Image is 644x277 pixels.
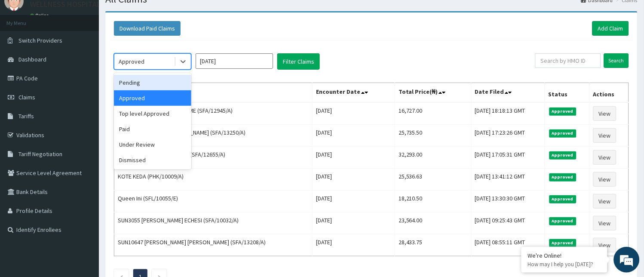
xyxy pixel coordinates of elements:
[528,252,601,259] div: We're Online!
[604,53,629,68] input: Search
[114,212,313,234] td: SUN3055 [PERSON_NAME] ECHESI (SFA/10032/A)
[593,172,616,187] a: View
[549,151,577,159] span: Approved
[471,191,545,212] td: [DATE] 13:30:30 GMT
[395,102,472,125] td: 16,727.00
[549,195,577,203] span: Approved
[4,185,164,215] textarea: Type your message and hit 'Enter'
[549,129,577,137] span: Approved
[114,191,313,212] td: Queen Ini (SFL/10055/E)
[471,234,545,256] td: [DATE] 08:55:11 GMT
[593,106,616,121] a: View
[535,53,601,68] input: Search by HMO ID
[114,75,191,90] div: Pending
[549,173,577,181] span: Approved
[545,83,589,103] th: Status
[277,53,320,70] button: Filter Claims
[395,147,472,169] td: 32,293.00
[114,125,313,147] td: SUN10151 MIRACLE [PERSON_NAME] (SFA/13250/A)
[119,57,144,66] div: Approved
[50,83,119,170] span: We're online!
[114,83,313,103] th: Name
[593,216,616,231] a: View
[471,212,545,234] td: [DATE] 09:25:43 GMT
[114,106,191,121] div: Top level Approved
[141,4,162,25] div: Minimize live chat window
[590,83,629,103] th: Actions
[549,108,577,115] span: Approved
[313,191,395,212] td: [DATE]
[114,21,181,36] button: Download Paid Claims
[313,212,395,234] td: [DATE]
[114,234,313,256] td: SUN10647 [PERSON_NAME] [PERSON_NAME] (SFA/13208/A)
[45,48,144,59] div: Chat with us now
[18,93,35,101] span: Claims
[18,150,62,158] span: Tariff Negotiation
[114,152,191,168] div: Dismissed
[30,12,51,18] a: Online
[313,125,395,147] td: [DATE]
[18,55,46,63] span: Dashboard
[592,21,629,36] a: Add Claim
[395,169,472,191] td: 25,536.63
[313,83,395,103] th: Encounter Date
[114,169,313,191] td: KOTE KEDA (PHK/10009/A)
[16,43,35,65] img: d_794563401_company_1708531726252_794563401
[593,128,616,143] a: View
[471,125,545,147] td: [DATE] 17:23:26 GMT
[471,147,545,169] td: [DATE] 17:05:31 GMT
[528,261,601,268] p: How may I help you today?
[593,150,616,165] a: View
[549,217,577,225] span: Approved
[593,238,616,252] a: View
[471,83,545,103] th: Date Filed
[395,234,472,256] td: 28,433.75
[114,147,313,169] td: SUN11888 [PERSON_NAME] (SFA/12655/A)
[593,194,616,209] a: View
[313,169,395,191] td: [DATE]
[395,191,472,212] td: 18,210.50
[549,239,577,247] span: Approved
[395,125,472,147] td: 25,735.50
[114,137,191,152] div: Under Review
[18,37,62,44] span: Switch Providers
[196,53,273,69] input: Select Month and Year
[114,102,313,125] td: SUN11245 BLESSING [DATE] IME (SFA/12945/A)
[313,234,395,256] td: [DATE]
[395,212,472,234] td: 23,564.00
[395,83,472,103] th: Total Price(₦)
[313,147,395,169] td: [DATE]
[114,90,191,106] div: Approved
[18,112,34,120] span: Tariffs
[30,0,183,8] p: WELLNESS HOSPITALS AND DIAGNOSTICS LTD
[471,169,545,191] td: [DATE] 13:41:12 GMT
[114,121,191,137] div: Paid
[471,102,545,125] td: [DATE] 18:18:13 GMT
[313,102,395,125] td: [DATE]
